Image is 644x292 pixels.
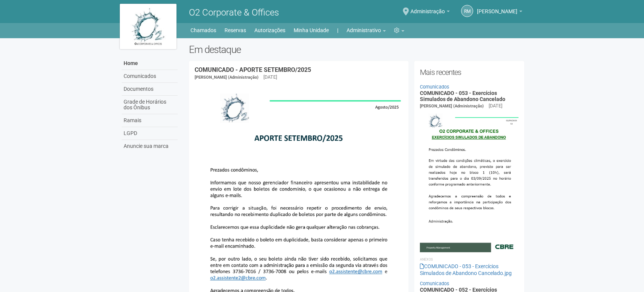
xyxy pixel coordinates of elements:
a: [PERSON_NAME] [477,9,522,16]
a: Administrativo [347,25,386,36]
a: Grade de Horários dos Ônibus [122,96,178,114]
a: | [337,25,338,36]
span: Administração [410,1,445,14]
a: Administração [410,9,450,16]
a: Autorizações [254,25,285,36]
span: Rogério Machado [477,1,517,14]
a: Comunicados [420,84,449,90]
a: Configurações [394,25,404,36]
a: Chamados [190,25,216,36]
a: COMUNICADO - APORTE SETEMBRO/2025 [195,66,311,73]
a: Comunicados [122,70,178,83]
h2: Mais recentes [420,67,519,78]
a: Comunicados [420,281,449,286]
a: Anuncie sua marca [122,140,178,152]
a: COMUNICADO - 053 - Exercícios Simulados de Abandono Cancelado.jpg [420,263,512,276]
a: Ramais [122,114,178,127]
a: Minha Unidade [294,25,329,36]
span: O2 Corporate & Offices [189,7,279,18]
img: COMUNICADO%20-%20053%20-%20Exerc%C3%ADcios%20Simulados%20de%20Abandono%20Cancelado.jpg [420,110,519,252]
span: [PERSON_NAME] (Administração) [195,75,259,80]
a: COMUNICADO - 053 - Exercícios Simulados de Abandono Cancelado [420,90,505,102]
div: [DATE] [263,74,277,81]
a: Home [122,57,178,70]
a: LGPD [122,127,178,140]
li: Anexos [420,256,519,263]
img: logo.jpg [120,4,176,49]
a: Documentos [122,83,178,96]
span: [PERSON_NAME] (Administração) [420,104,484,109]
a: Reservas [224,25,246,36]
div: [DATE] [489,103,502,109]
a: RM [461,5,473,17]
h2: Em destaque [189,44,524,55]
